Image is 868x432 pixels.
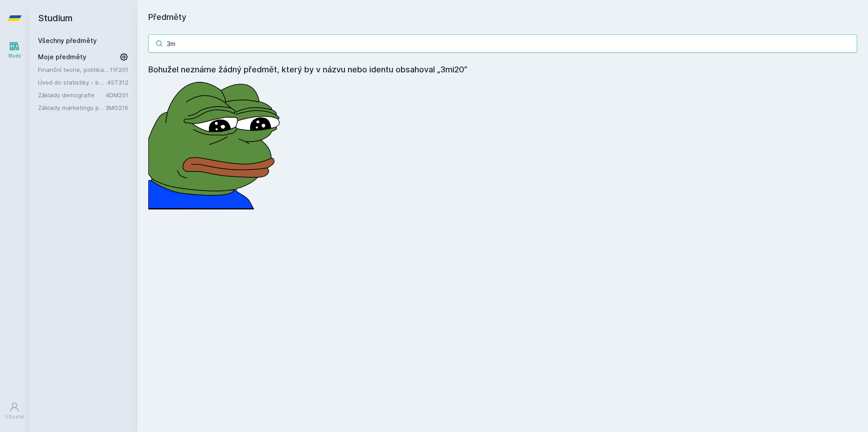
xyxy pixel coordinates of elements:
[2,36,27,64] a: Study
[38,52,86,62] span: Moje předměty
[148,63,857,76] h4: Bohužel neznáme žádný předmět, který by v názvu nebo identu obsahoval „3mi20”
[2,397,27,425] a: Uživatel
[106,91,128,99] a: 4DM201
[105,104,128,111] a: 3MG216
[38,90,106,100] a: Základy demografie
[148,34,857,52] input: Název nebo ident předmětu…
[148,11,857,24] h1: Předměty
[8,52,21,59] div: Study
[38,103,105,112] a: Základy marketingu pro informatiky a statistiky
[38,65,110,74] a: Finanční teorie, politika a instituce
[148,76,284,209] img: error_picture.png
[38,37,97,44] a: Všechny předměty
[107,79,128,86] a: 4ST312
[5,413,24,420] div: Uživatel
[38,78,107,87] a: Úvod do statistiky - bayesovský přístup
[110,66,128,73] a: 11F201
